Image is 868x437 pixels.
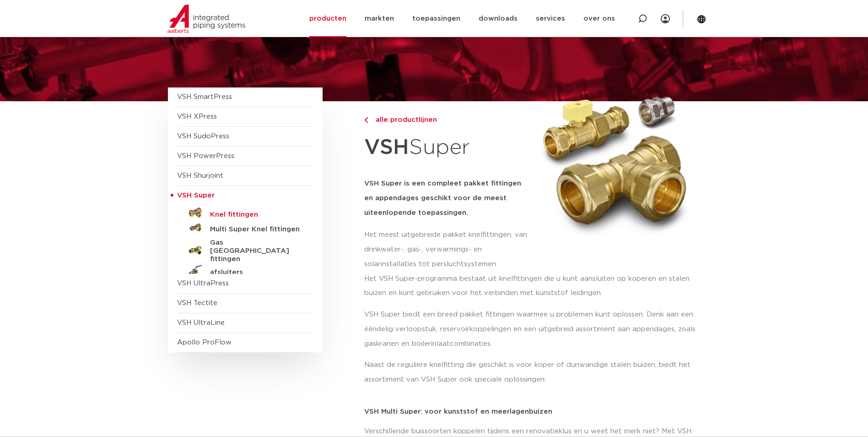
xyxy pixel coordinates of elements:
a: alle productlijnen [364,115,530,126]
h5: afsluiters [210,268,301,277]
h5: Multi Super Knel fittingen [210,225,301,234]
a: Apollo ProFlow [177,339,232,346]
p: Naast de reguliere knelfitting die geschikt is voor koper of dunwandige stalen buizen, biedt het ... [364,358,701,387]
img: chevron-right.svg [364,117,368,123]
p: Het VSH Super-programma bestaat uit knelfittingen die u kunt aansluiten op koperen en stalen buiz... [364,272,701,301]
a: VSH SudoPress [177,133,229,140]
a: afsluiters [177,263,313,278]
p: VSH Super biedt een breed pakket fittingen waarmee u problemen kunt oplossen. Denk aan een ééndel... [364,307,701,351]
p: VSH Multi Super: voor kunststof en meerlagenbuizen [364,408,701,415]
h5: VSH Super is een compleet pakket fittingen en appendages geschikt voor de meest uiteenlopende toe... [364,176,530,220]
a: VSH UltraPress [177,280,229,287]
p: Het meest uitgebreide pakket knelfittingen, van drinkwater-, gas-, verwarmings- en solarinstallat... [364,228,530,272]
a: VSH Shurjoint [177,172,223,179]
h5: Gas [GEOGRAPHIC_DATA] fittingen [210,239,301,263]
strong: VSH [364,137,409,158]
span: VSH Super [177,192,215,199]
a: Gas [GEOGRAPHIC_DATA] fittingen [177,235,313,263]
h5: Knel fittingen [210,211,301,219]
a: VSH PowerPress [177,153,234,159]
span: alle productlijnen [370,116,437,123]
h1: Super [364,130,530,165]
a: VSH UltraLine [177,319,225,326]
a: VSH XPress [177,113,217,120]
a: Knel fittingen [177,206,313,220]
a: VSH Tectite [177,300,217,306]
a: Multi Super Knel fittingen [177,220,313,235]
a: VSH SmartPress [177,93,232,100]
